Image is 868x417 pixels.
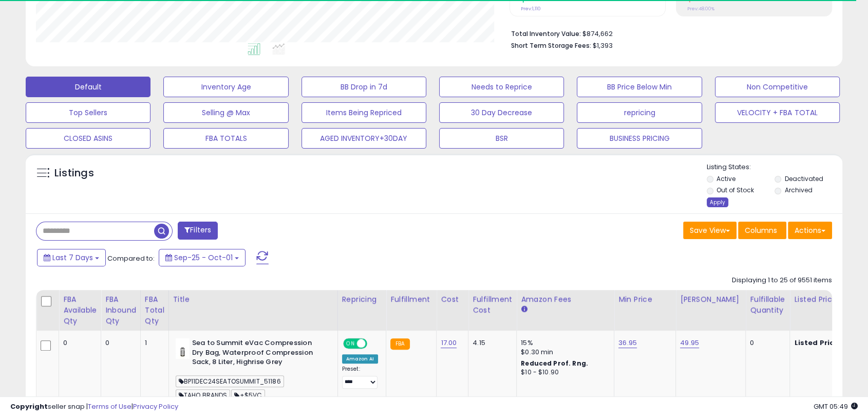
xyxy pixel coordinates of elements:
button: Sep-25 - Oct-01 [159,249,246,266]
label: Out of Stock [716,186,754,194]
small: Prev: 1,110 [521,6,541,12]
button: BB Price Below Min [577,77,702,97]
button: Columns [738,222,786,239]
div: FBA inbound Qty [105,294,136,327]
div: Apply [707,197,728,207]
label: Deactivated [785,174,823,183]
a: Privacy Policy [133,402,178,411]
div: seller snap | | [10,402,178,412]
b: Short Term Storage Fees: [511,41,591,50]
a: 17.00 [441,338,457,348]
div: Displaying 1 to 25 of 9551 items [732,276,832,285]
img: 21yd25PrN1L._SL40_.jpg [176,338,190,359]
button: BSR [439,128,564,149]
div: Fulfillable Quantity [750,294,785,316]
div: Title [173,294,333,305]
h5: Listings [54,166,94,180]
span: Last 7 Days [52,252,93,263]
div: $0.30 min [521,348,606,357]
a: Terms of Use [88,402,131,411]
p: Listing States: [707,162,842,172]
small: Amazon Fees. [521,305,527,314]
button: Top Sellers [26,102,150,123]
div: FBA Total Qty [145,294,164,327]
button: Last 7 Days [37,249,106,266]
div: Amazon AI [342,354,378,364]
label: Active [716,174,735,183]
small: Prev: 48.00% [687,6,714,12]
a: 36.95 [618,338,637,348]
div: 0 [105,338,133,348]
div: Preset: [342,366,379,389]
label: Archived [785,186,813,194]
button: BB Drop in 7d [301,77,426,97]
small: FBA [390,338,409,350]
button: Needs to Reprice [439,77,564,97]
button: BUSINESS PRICING [577,128,702,149]
div: Cost [441,294,464,305]
button: Items Being Repriced [301,102,426,123]
span: OFF [365,339,382,348]
button: Non Competitive [715,77,840,97]
b: Listed Price: [794,338,841,348]
span: $1,393 [593,41,613,50]
span: Compared to: [107,253,155,263]
li: $874,662 [511,27,824,39]
div: Fulfillment [390,294,432,305]
b: Sea to Summit eVac Compression Dry Bag, Waterproof Compression Sack, 8 Liter, Highrise Grey [192,338,317,370]
button: VELOCITY + FBA TOTAL [715,102,840,123]
button: Inventory Age [163,77,288,97]
button: AGED INVENTORY+30DAY [301,128,426,149]
div: [PERSON_NAME] [680,294,741,305]
span: ON [344,339,357,348]
div: FBA Available Qty [63,294,97,327]
button: CLOSED ASINS [26,128,150,149]
span: BP11DEC24SEATOSUMMIT_51186 [176,375,284,387]
div: Min Price [618,294,671,305]
div: 4.15 [473,338,508,348]
div: Repricing [342,294,382,305]
div: 0 [63,338,93,348]
button: repricing [577,102,702,123]
a: 49.95 [680,338,699,348]
button: Selling @ Max [163,102,288,123]
div: Amazon Fees [521,294,610,305]
span: TAHO BRANDS [176,389,231,401]
div: 0 [750,338,782,348]
button: FBA TOTALS [163,128,288,149]
div: $10 - $10.90 [521,368,606,377]
button: Filters [178,222,218,240]
span: +$5VC [231,389,265,401]
div: Fulfillment Cost [473,294,512,316]
div: 15% [521,338,606,348]
span: Sep-25 - Oct-01 [174,252,233,263]
button: Default [26,77,150,97]
strong: Copyright [10,402,48,411]
span: Columns [745,225,777,235]
span: 2025-10-9 05:49 GMT [814,402,858,411]
button: Actions [788,222,832,239]
div: 1 [145,338,161,348]
button: Save View [683,222,737,239]
b: Total Inventory Value: [511,29,581,38]
b: Reduced Prof. Rng. [521,359,588,368]
button: 30 Day Decrease [439,102,564,123]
